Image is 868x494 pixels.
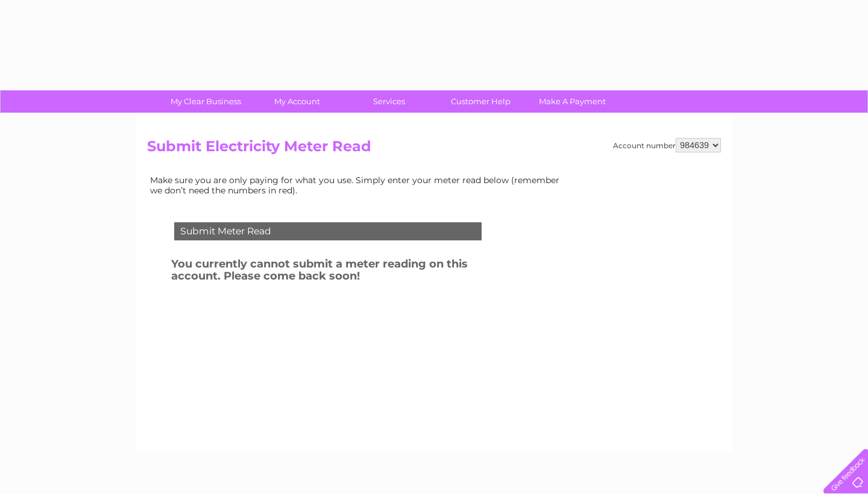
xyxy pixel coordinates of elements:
[613,138,721,152] div: Account number
[147,172,569,198] td: Make sure you are only paying for what you use. Simply enter your meter read below (remember we d...
[431,90,530,113] a: Customer Help
[523,90,622,113] a: Make A Payment
[339,90,439,113] a: Services
[147,138,721,161] h2: Submit Electricity Meter Read
[174,222,482,240] div: Submit Meter Read
[248,90,347,113] a: My Account
[156,90,256,113] a: My Clear Business
[171,255,514,289] h3: You currently cannot submit a meter reading on this account. Please come back soon!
